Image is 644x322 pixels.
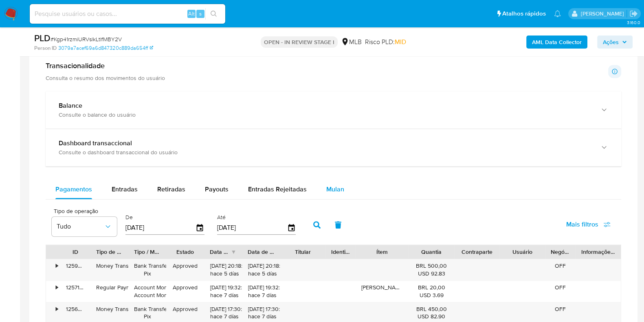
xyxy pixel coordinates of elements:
[554,10,561,17] a: Notificações
[580,10,626,18] p: lucas.barboza@mercadolivre.com
[205,8,222,20] button: search-icon
[365,38,406,47] span: Risco PLD:
[51,35,122,43] span: # Kgp41rzmiURVslkLtlfMBY2V
[502,9,546,18] span: Atalhos rápidos
[626,19,640,26] span: 3.160.0
[58,44,153,52] a: 3079a7acef69a6d847320c889da654ff
[597,36,633,49] button: Ações
[395,37,406,47] span: MID
[629,9,638,18] a: Sair
[526,36,587,49] button: AML Data Collector
[261,36,338,48] p: OPEN - IN REVIEW STAGE I
[188,10,195,18] span: Alt
[34,31,51,44] b: PLD
[34,44,57,52] b: Person ID
[532,36,582,49] b: AML Data Collector
[603,36,619,49] span: Ações
[30,9,225,19] input: Pesquise usuários ou casos...
[341,38,362,47] div: MLB
[199,10,202,18] span: s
